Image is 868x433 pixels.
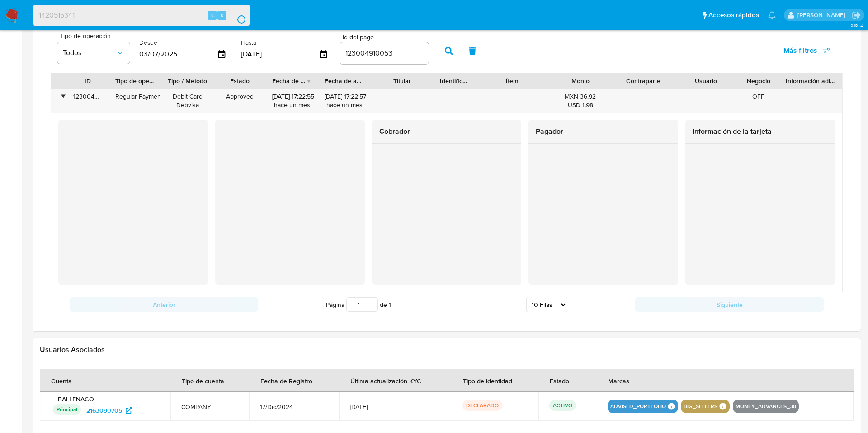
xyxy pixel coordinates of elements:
[33,9,250,21] input: Buscar usuario o caso...
[221,11,223,19] span: s
[852,10,861,20] a: Salir
[797,11,849,19] p: adriana.camarilloduran@mercadolibre.com.mx
[768,11,776,19] a: Notificaciones
[40,345,854,354] h2: Usuarios Asociados
[209,11,216,19] span: ⌥
[228,9,246,22] button: search-icon
[708,10,759,20] span: Accesos rápidos
[850,21,863,28] span: 3.161.2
